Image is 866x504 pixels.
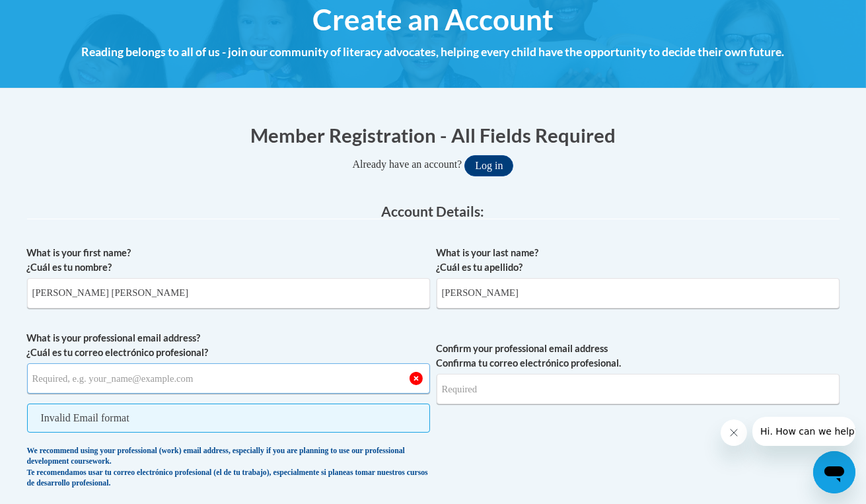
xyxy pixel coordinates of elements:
iframe: Button to launch messaging window [813,451,855,493]
label: What is your last name? ¿Cuál es tu apellido? [437,246,840,275]
h1: Member Registration - All Fields Required [27,122,840,149]
span: Invalid Email format [27,404,430,433]
div: We recommend using your professional (work) email address, especially if you are planning to use ... [27,446,430,489]
span: Already have an account? [353,159,462,170]
label: Confirm your professional email address Confirma tu correo electrónico profesional. [437,342,840,371]
input: Metadata input [437,278,840,308]
iframe: Close message [721,419,747,446]
label: What is your first name? ¿Cuál es tu nombre? [27,246,430,275]
h4: Reading belongs to all of us - join our community of literacy advocates, helping every child have... [36,44,830,61]
input: Metadata input [27,363,430,394]
button: Log in [464,155,513,176]
span: Hi. How can we help? [8,9,107,20]
span: Account Details: [382,203,485,219]
span: Create an Account [312,2,554,37]
iframe: Message from company [752,417,855,446]
label: What is your professional email address? ¿Cuál es tu correo electrónico profesional? [27,331,430,360]
input: Required [437,374,840,404]
input: Metadata input [27,278,430,308]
